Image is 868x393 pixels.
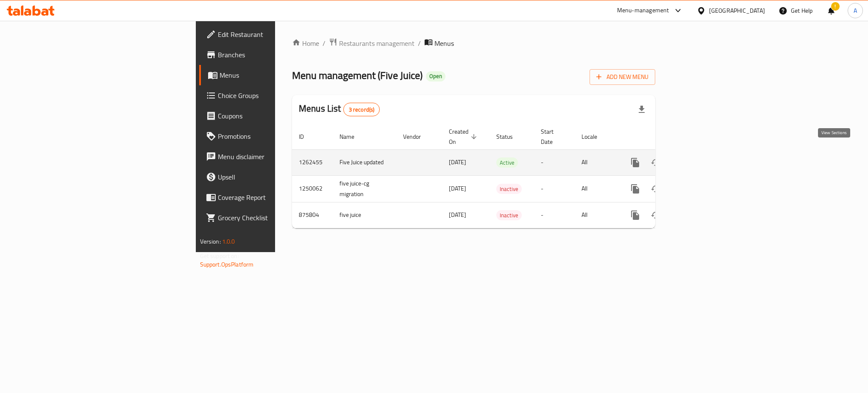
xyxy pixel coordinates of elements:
span: Name [339,132,365,142]
span: Locale [581,132,608,142]
button: Change Status [645,205,666,225]
table: enhanced table [292,124,713,228]
a: Restaurants management [329,38,415,49]
span: 1.0.0 [222,236,235,247]
span: Menu management ( Five Juice ) [292,66,423,85]
td: All [575,175,618,202]
div: Total records count [343,103,380,116]
div: Export file [632,99,652,120]
span: Upsell [218,172,334,182]
div: Open [426,71,445,81]
span: Version: [200,236,221,247]
span: Edit Restaurant [218,29,334,39]
td: Five Juice updated [333,149,396,175]
span: ID [299,132,315,142]
div: Menu-management [617,6,669,16]
a: Upsell [199,167,341,187]
td: five juice-cg migration [333,175,396,202]
span: Get support on: [200,250,239,261]
span: Start Date [541,126,565,147]
th: Actions [618,124,713,150]
div: [GEOGRAPHIC_DATA] [709,6,765,15]
span: Restaurants management [339,38,415,48]
span: [DATE] [449,183,466,194]
td: five juice [333,202,396,228]
span: Coverage Report [218,192,334,202]
span: Promotions [218,131,334,141]
a: Support.OpsPlatform [200,259,254,270]
button: more [625,205,645,225]
div: Inactive [496,210,522,220]
button: Change Status [645,152,666,173]
td: All [575,202,618,228]
h2: Menus List [299,102,380,116]
button: more [625,179,645,199]
span: A [854,6,857,15]
button: more [625,152,645,173]
a: Coupons [199,106,341,126]
span: Open [426,73,445,80]
td: All [575,149,618,175]
a: Edit Restaurant [199,24,341,45]
span: Inactive [496,184,522,194]
span: Choice Groups [218,90,334,101]
span: Vendor [403,132,432,142]
span: Menus [434,38,454,48]
span: Menus [220,70,334,80]
a: Grocery Checklist [199,208,341,228]
button: Change Status [645,179,666,199]
a: Branches [199,45,341,65]
li: / [418,38,421,48]
span: Inactive [496,211,522,220]
a: Menu disclaimer [199,146,341,167]
a: Choice Groups [199,85,341,106]
td: - [534,175,575,202]
a: Menus [199,65,341,85]
span: Branches [218,50,334,60]
td: - [534,149,575,175]
div: Inactive [496,184,522,194]
span: Active [496,158,518,168]
span: 3 record(s) [344,106,380,114]
span: [DATE] [449,157,466,168]
span: Coupons [218,111,334,121]
div: Active [496,157,518,168]
span: Menu disclaimer [218,152,334,162]
span: [DATE] [449,209,466,220]
nav: breadcrumb [292,38,655,49]
a: Promotions [199,126,341,146]
button: Add New Menu [590,69,655,85]
span: Grocery Checklist [218,213,334,223]
td: - [534,202,575,228]
span: Status [496,132,524,142]
a: Coverage Report [199,187,341,208]
span: Add New Menu [596,72,648,82]
span: Created On [449,126,479,147]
